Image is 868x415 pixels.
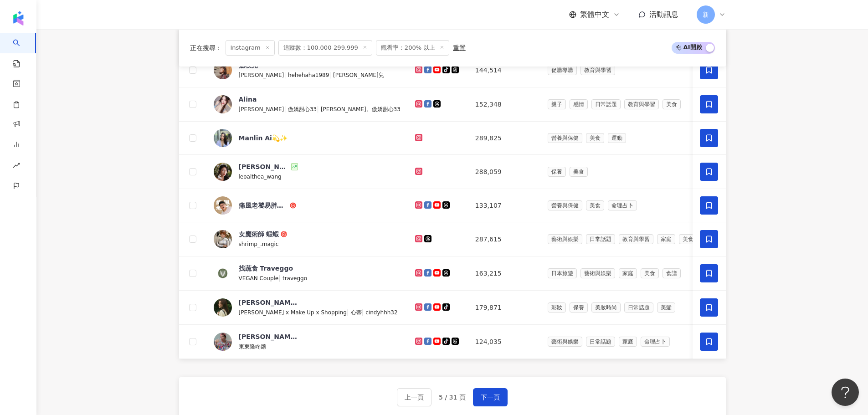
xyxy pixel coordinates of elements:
span: 美食 [641,268,659,278]
span: 藝術與娛樂 [580,268,615,278]
span: 東東隆咚鏘 [239,343,266,350]
button: 上一頁 [397,388,431,406]
span: 家庭 [657,234,675,244]
span: Instagram [226,40,275,56]
span: 繁體中文 [580,10,609,20]
span: 5 / 31 頁 [439,394,466,401]
td: 179,871 [468,291,540,325]
span: traveggo [282,275,307,282]
div: Manlin Ai💫✨ [239,133,288,143]
span: hehehaha1989 [288,72,329,78]
span: 促購導購 [548,65,577,75]
span: 命理占卜 [608,200,637,210]
div: 重置 [453,44,466,51]
span: [PERSON_NAME]兒 [333,72,384,78]
span: 上一頁 [405,394,424,401]
span: 日常話題 [624,302,653,313]
a: KOL Avatar荔枝兒[PERSON_NAME]|hehehaha1989|[PERSON_NAME]兒 [214,61,401,80]
span: 新 [703,10,709,20]
span: | [347,308,351,316]
td: 144,514 [468,53,540,87]
img: KOL Avatar [214,196,232,215]
span: 觀看率：200% 以上 [376,40,449,56]
span: 正在搜尋 ： [190,44,222,51]
span: 營養與保健 [548,133,582,143]
span: [PERSON_NAME] x Make Up x Shopping [239,309,347,316]
span: 家庭 [619,268,637,278]
td: 124,035 [468,325,540,359]
span: 家庭 [619,337,637,347]
td: 287,615 [468,222,540,256]
img: KOL Avatar [214,129,232,147]
td: 133,107 [468,189,540,222]
span: rise [13,156,20,177]
td: 163,215 [468,256,540,291]
td: 152,348 [468,87,540,122]
span: 日常話題 [586,337,615,347]
a: KOL AvatarManlin Ai💫✨ [214,129,401,147]
a: KOL Avatar[PERSON_NAME]leoalthea_wang [214,162,401,181]
span: 日常話題 [591,99,621,109]
span: 感情 [570,99,588,109]
div: [PERSON_NAME] [239,162,290,171]
span: 教育與學習 [624,99,659,109]
img: KOL Avatar [214,230,232,248]
span: 美食 [586,200,604,210]
span: [PERSON_NAME] [239,106,284,113]
span: 藝術與娛樂 [548,337,582,347]
img: KOL Avatar [214,163,232,181]
span: 食譜 [663,268,681,278]
img: KOL Avatar [214,298,232,317]
a: KOL Avatar女魔術師 蝦蝦shrimp_.magic [214,230,401,249]
span: 營養與保健 [548,200,582,210]
span: 命理占卜 [641,337,670,347]
span: 運動 [608,133,626,143]
a: search [13,33,31,68]
span: leoalthea_wang [239,174,282,180]
a: KOL Avatar找蔬食 TraveggoVEGAN Couple|traveggo [214,264,401,283]
span: 傲嬌甜心33 [288,106,317,113]
span: 美食 [586,133,604,143]
span: | [317,105,321,113]
span: 藝術與娛樂 [548,234,582,244]
span: cindyhhh32 [365,309,397,316]
span: VEGAN Couple [239,275,279,282]
span: [PERSON_NAME] [239,72,284,78]
span: 親子 [548,99,566,109]
div: 找蔬食 Traveggo [239,264,293,273]
span: | [284,71,288,78]
span: 保養 [548,167,566,177]
a: KOL Avatar[PERSON_NAME]半尷尬Fans Club東東隆咚鏘 [214,332,401,351]
span: 美食 [663,99,681,109]
div: 痛風老饕易胖體質 [239,201,288,210]
div: 女魔術師 蝦蝦 [239,230,279,239]
span: 美食 [570,167,588,177]
span: 心蒂 [351,309,362,316]
span: 日常話題 [586,234,615,244]
span: 美髮 [657,302,675,313]
span: 美妝時尚 [591,302,621,313]
span: | [362,308,366,316]
span: | [278,274,282,282]
div: [PERSON_NAME] [239,298,298,307]
td: 288,059 [468,155,540,189]
span: 追蹤數：100,000-299,999 [278,40,372,56]
button: 下一頁 [473,388,508,406]
a: KOL Avatar[PERSON_NAME][PERSON_NAME] x Make Up x Shopping|心蒂|cindyhhh32 [214,298,401,317]
span: 日本旅遊 [548,268,577,278]
img: KOL Avatar [214,61,232,79]
a: KOL AvatarAlina[PERSON_NAME]|傲嬌甜心33|[PERSON_NAME]。傲嬌甜心33 [214,95,401,114]
span: 下一頁 [481,394,500,401]
img: logo icon [11,11,26,26]
span: shrimp_.magic [239,241,279,247]
img: KOL Avatar [214,264,232,282]
img: KOL Avatar [214,333,232,351]
span: 美食 [679,234,697,244]
span: 教育與學習 [619,234,653,244]
span: 保養 [570,302,588,313]
span: 活動訊息 [649,10,678,19]
span: [PERSON_NAME]。傲嬌甜心33 [321,106,401,113]
td: 289,825 [468,122,540,155]
div: [PERSON_NAME]半尷尬Fans Club [239,332,298,341]
iframe: Help Scout Beacon - Open [832,379,859,406]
